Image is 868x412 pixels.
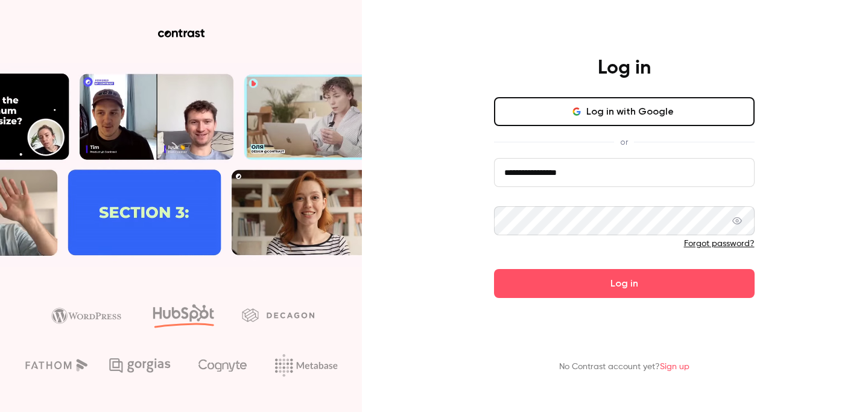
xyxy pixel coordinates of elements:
[614,136,634,148] span: or
[494,97,755,126] button: Log in with Google
[494,269,755,298] button: Log in
[242,308,314,322] img: decagon
[684,239,755,248] a: Forgot password?
[559,361,689,373] p: No Contrast account yet?
[598,56,651,80] h4: Log in
[660,363,689,371] a: Sign up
